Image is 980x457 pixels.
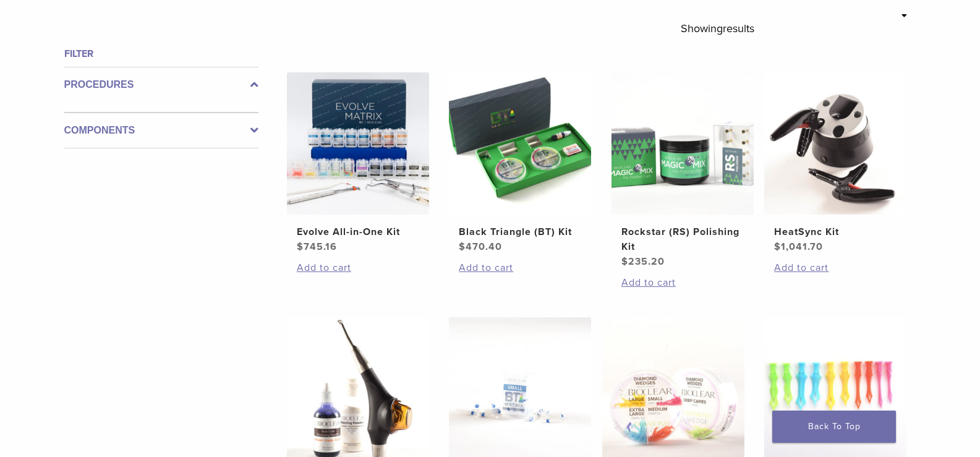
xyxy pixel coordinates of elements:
[774,224,897,239] h2: HeatSync Kit
[449,72,591,215] img: Black Triangle (BT) Kit
[764,72,906,215] img: HeatSync Kit
[621,255,665,268] bdi: 235.20
[287,72,429,215] img: Evolve All-in-One Kit
[64,123,258,138] label: Components
[772,411,896,443] a: Back To Top
[64,46,258,61] h4: Filter
[459,241,502,253] bdi: 470.40
[621,275,744,290] a: Add to cart: “Rockstar (RS) Polishing Kit”
[774,241,823,253] bdi: 1,041.70
[297,241,304,253] span: $
[774,241,781,253] span: $
[621,255,628,268] span: $
[448,72,592,254] a: Black Triangle (BT) KitBlack Triangle (BT) Kit $470.40
[64,77,258,92] label: Procedures
[459,241,466,253] span: $
[297,224,419,239] h2: Evolve All-in-One Kit
[459,224,581,239] h2: Black Triangle (BT) Kit
[764,72,908,254] a: HeatSync KitHeatSync Kit $1,041.70
[297,260,419,275] a: Add to cart: “Evolve All-in-One Kit”
[611,72,754,215] img: Rockstar (RS) Polishing Kit
[459,260,581,275] a: Add to cart: “Black Triangle (BT) Kit”
[297,241,337,253] bdi: 745.16
[286,72,430,254] a: Evolve All-in-One KitEvolve All-in-One Kit $745.16
[611,72,755,269] a: Rockstar (RS) Polishing KitRockstar (RS) Polishing Kit $235.20
[681,15,754,41] p: Showing results
[621,224,744,254] h2: Rockstar (RS) Polishing Kit
[774,260,897,275] a: Add to cart: “HeatSync Kit”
